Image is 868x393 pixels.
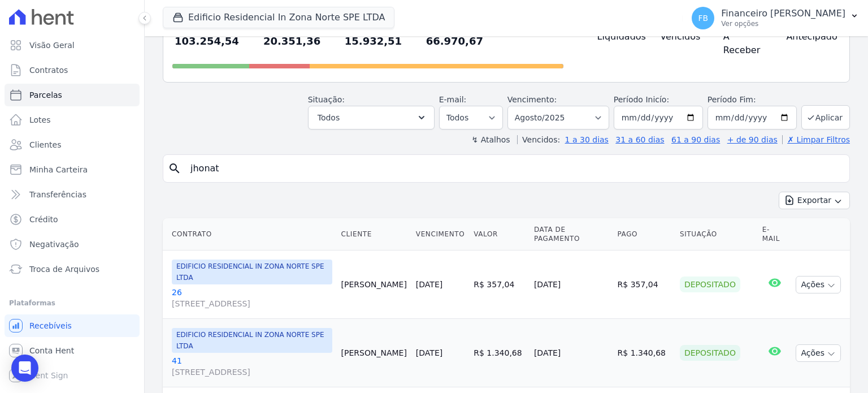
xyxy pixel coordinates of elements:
a: 61 a 90 dias [671,135,720,144]
a: 41[STREET_ADDRESS] [172,355,332,378]
td: [DATE] [530,319,613,387]
a: Parcelas [5,84,140,106]
p: Financeiro [PERSON_NAME] [721,8,845,19]
a: 31 a 60 dias [615,135,664,144]
a: ✗ Limpar Filtros [782,135,850,144]
span: Todos [318,111,340,124]
td: [PERSON_NAME] [337,319,411,387]
td: [DATE] [530,251,613,319]
span: Troca de Arquivos [29,264,99,275]
label: ↯ Atalhos [471,135,510,144]
span: Crédito [29,214,58,225]
span: Visão Geral [29,40,75,51]
label: Vencidos: [517,135,560,144]
label: Situação: [308,95,345,104]
th: Cliente [337,218,411,251]
a: + de 90 dias [727,135,778,144]
th: Situação [675,218,758,251]
div: Open Intercom Messenger [11,355,38,382]
a: Transferências [5,183,140,206]
a: Contratos [5,59,140,81]
a: Conta Hent [5,339,140,362]
span: Minha Carteira [29,164,88,175]
h4: A Receber [723,30,769,57]
td: [PERSON_NAME] [337,251,411,319]
h4: Vencidos [660,30,705,44]
button: FB Financeiro [PERSON_NAME] Ver opções [683,2,868,34]
h4: Antecipado [786,30,831,44]
a: Negativação [5,233,140,256]
div: Depositado [680,345,740,361]
th: Data de Pagamento [530,218,613,251]
th: Contrato [163,218,337,251]
label: Vencimento: [507,95,557,104]
a: 1 a 30 dias [565,135,609,144]
span: Recebíveis [29,320,72,331]
span: Clientes [29,139,61,150]
input: Buscar por nome do lote ou do cliente [184,157,845,180]
p: Ver opções [721,19,845,28]
th: Vencimento [411,218,469,251]
span: Lotes [29,114,51,126]
label: Período Inicío: [614,95,669,104]
label: Período Fim: [708,94,797,106]
span: [STREET_ADDRESS] [172,366,332,378]
div: Plataformas [9,296,135,310]
td: R$ 357,04 [613,251,675,319]
th: E-mail [758,218,792,251]
span: Negativação [29,239,79,250]
th: Pago [613,218,675,251]
button: Aplicar [801,105,850,129]
a: Clientes [5,133,140,156]
span: EDIFICIO RESIDENCIAL IN ZONA NORTE SPE LTDA [172,260,332,284]
h4: Liquidados [597,30,643,44]
a: [DATE] [416,348,442,357]
a: Minha Carteira [5,158,140,181]
button: Todos [308,106,435,129]
span: EDIFICIO RESIDENCIAL IN ZONA NORTE SPE LTDA [172,328,332,353]
a: Lotes [5,109,140,131]
span: Transferências [29,189,86,200]
a: [DATE] [416,280,442,289]
td: R$ 1.340,68 [613,319,675,387]
a: Recebíveis [5,314,140,337]
label: E-mail: [439,95,467,104]
td: R$ 1.340,68 [469,319,530,387]
span: FB [698,14,708,22]
i: search [168,162,181,175]
a: Troca de Arquivos [5,258,140,280]
th: Valor [469,218,530,251]
a: 26[STREET_ADDRESS] [172,287,332,309]
button: Exportar [779,192,850,209]
td: R$ 357,04 [469,251,530,319]
span: Parcelas [29,89,62,101]
span: Contratos [29,64,68,76]
button: Ações [796,276,841,293]
a: Crédito [5,208,140,231]
div: Depositado [680,277,740,292]
button: Edificio Residencial In Zona Norte SPE LTDA [163,7,394,28]
a: Visão Geral [5,34,140,57]
span: Conta Hent [29,345,74,356]
span: [STREET_ADDRESS] [172,298,332,309]
button: Ações [796,344,841,362]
